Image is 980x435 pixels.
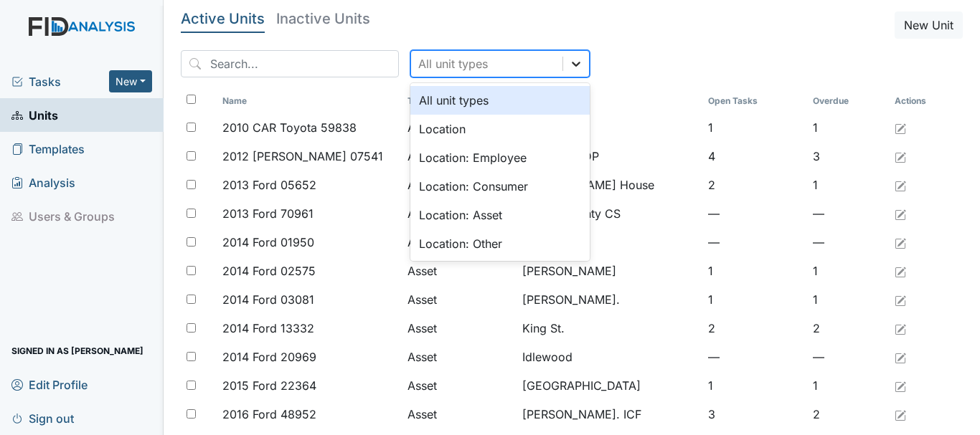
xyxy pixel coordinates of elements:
td: 1 [702,257,807,285]
td: 1 [702,371,807,400]
td: 1 [807,171,889,199]
button: New Unit [895,11,963,39]
td: [PERSON_NAME]. ICF [517,400,702,429]
span: 2013 Ford 05652 [222,176,316,193]
th: Toggle SortBy [217,89,402,113]
a: Edit [895,148,906,165]
span: Edit Profile [11,373,88,396]
span: 2013 Ford 70961 [222,205,314,222]
h5: Inactive Units [276,11,370,26]
div: Location: Employee [410,143,590,172]
span: 2014 Ford 13332 [222,320,314,337]
td: — [702,343,807,371]
td: Asset [402,285,517,314]
td: 1 [702,113,807,142]
td: [PERSON_NAME] [517,257,702,285]
td: 4 [702,142,807,171]
span: 2016 Ford 48952 [222,406,316,423]
td: — [807,228,889,257]
th: Toggle SortBy [517,89,702,113]
td: Asset [402,142,517,171]
td: Asset [402,113,517,142]
td: 1 [702,285,807,314]
td: Walnut St. [517,228,702,257]
td: Goldsboro DP [517,142,702,171]
td: Idlewood [517,343,702,371]
span: Sign out [11,407,74,429]
td: Wilson County CS [517,199,702,228]
td: — [807,343,889,371]
span: Signed in as [PERSON_NAME] [11,340,143,362]
th: Toggle SortBy [702,89,807,113]
td: 1 [807,113,889,142]
td: 1 [807,257,889,285]
a: Edit [895,377,906,394]
td: — [702,228,807,257]
div: All unit types [418,55,488,72]
div: Location: Asset [410,201,590,229]
a: Edit [895,234,906,251]
td: Asset [402,371,517,400]
td: 1 [807,285,889,314]
span: 2014 Ford 01950 [222,234,314,251]
span: 2010 CAR Toyota 59838 [222,119,357,136]
td: Asset [402,171,517,199]
div: All unit types [410,86,590,115]
th: Toggle SortBy [807,89,889,113]
span: 2014 Ford 03081 [222,291,314,308]
td: 2 [702,171,807,199]
span: Analysis [11,171,75,193]
a: Edit [895,320,906,337]
button: New [109,70,152,92]
td: [PERSON_NAME]. [517,285,702,314]
span: 2012 [PERSON_NAME] 07541 [222,148,383,165]
td: [PERSON_NAME] House [517,171,702,199]
input: Search... [181,50,399,77]
a: Edit [895,176,906,193]
div: Location [410,115,590,143]
td: King St. [517,314,702,343]
td: 2 [702,314,807,343]
td: Asset [402,257,517,285]
span: Units [11,104,58,126]
td: 1 [807,371,889,400]
td: [GEOGRAPHIC_DATA] [517,371,702,400]
td: 3 [702,400,807,429]
td: Asset [402,314,517,343]
span: 2014 Ford 20969 [222,348,316,365]
td: 2 [807,314,889,343]
a: Edit [895,406,906,423]
a: Edit [895,348,906,365]
td: 2 [807,400,889,429]
a: Edit [895,119,906,136]
th: Toggle SortBy [402,89,517,113]
td: Green Tee [517,113,702,142]
span: Templates [11,138,85,160]
h5: Active Units [181,11,265,26]
span: 2015 Ford 22364 [222,377,316,394]
td: Asset [402,400,517,429]
a: Edit [895,262,906,279]
td: 3 [807,142,889,171]
input: Toggle All Rows Selected [187,95,196,104]
a: Edit [895,291,906,308]
th: Actions [889,89,961,113]
td: Asset [402,228,517,257]
span: 2014 Ford 02575 [222,262,316,279]
td: — [807,199,889,228]
td: Asset [402,343,517,371]
a: Tasks [11,73,109,90]
a: Edit [895,205,906,222]
div: Location: Consumer [410,172,590,201]
td: Asset [402,199,517,228]
td: — [702,199,807,228]
div: Location: Other [410,229,590,258]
